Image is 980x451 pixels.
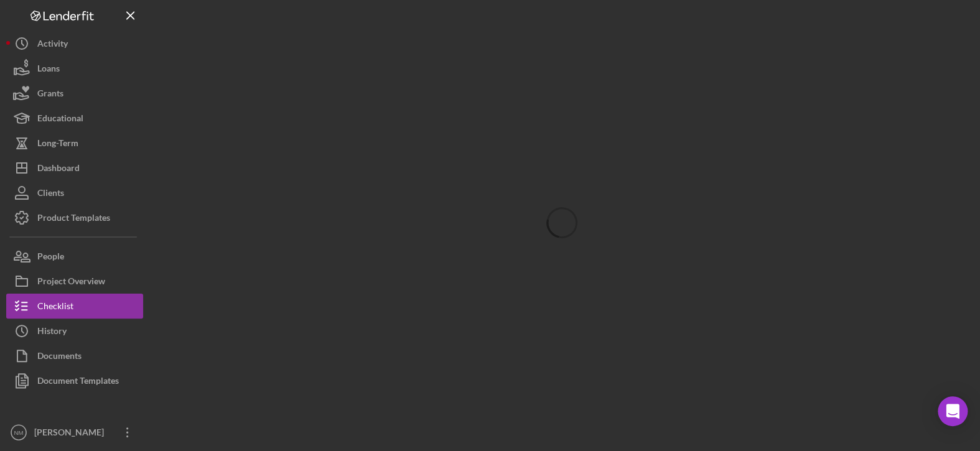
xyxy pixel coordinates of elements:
[6,156,143,180] button: Dashboard
[6,31,143,56] button: Activity
[37,294,73,322] div: Checklist
[14,429,24,436] text: NM
[6,81,143,106] button: Grants
[6,368,143,393] button: Document Templates
[6,106,143,131] button: Educational
[37,81,63,109] div: Grants
[37,56,60,84] div: Loans
[37,180,64,208] div: Clients
[6,269,143,294] button: Project Overview
[6,56,143,81] button: Loans
[6,131,143,156] button: Long-Term
[37,156,80,184] div: Dashboard
[37,131,78,159] div: Long-Term
[37,31,68,59] div: Activity
[938,396,968,426] div: Open Intercom Messenger
[37,343,82,371] div: Documents
[37,106,83,134] div: Educational
[6,318,143,343] button: History
[6,180,143,205] button: Clients
[6,244,143,269] button: People
[37,269,105,297] div: Project Overview
[6,294,143,318] button: Checklist
[37,368,119,396] div: Document Templates
[37,318,67,346] div: History
[31,420,112,448] div: [PERSON_NAME]
[37,244,64,272] div: People
[37,205,110,233] div: Product Templates
[6,420,143,445] button: NM[PERSON_NAME]
[6,205,143,230] button: Product Templates
[6,343,143,368] button: Documents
